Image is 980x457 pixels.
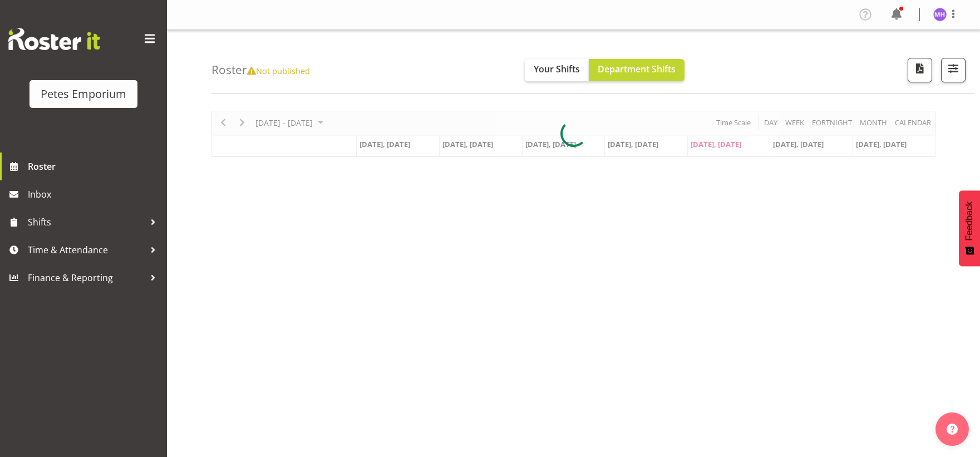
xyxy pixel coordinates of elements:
[964,202,974,240] span: Feedback
[941,58,966,82] button: Filter Shifts
[28,186,161,203] span: Inbox
[28,158,161,175] span: Roster
[247,65,310,76] span: Not published
[28,242,145,258] span: Time & Attendance
[28,269,145,286] span: Finance & Reporting
[41,86,126,102] div: Petes Emporium
[947,424,958,435] img: help-xxl-2.png
[28,214,145,230] span: Shifts
[598,63,676,75] span: Department Shifts
[959,190,980,266] button: Feedback - Show survey
[908,58,932,82] button: Download a PDF of the roster according to the set date range.
[933,8,947,21] img: mackenzie-halford4471.jpg
[211,63,310,76] h4: Roster
[8,28,100,50] img: Rosterit website logo
[589,59,684,81] button: Department Shifts
[534,63,580,75] span: Your Shifts
[525,59,589,81] button: Your Shifts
